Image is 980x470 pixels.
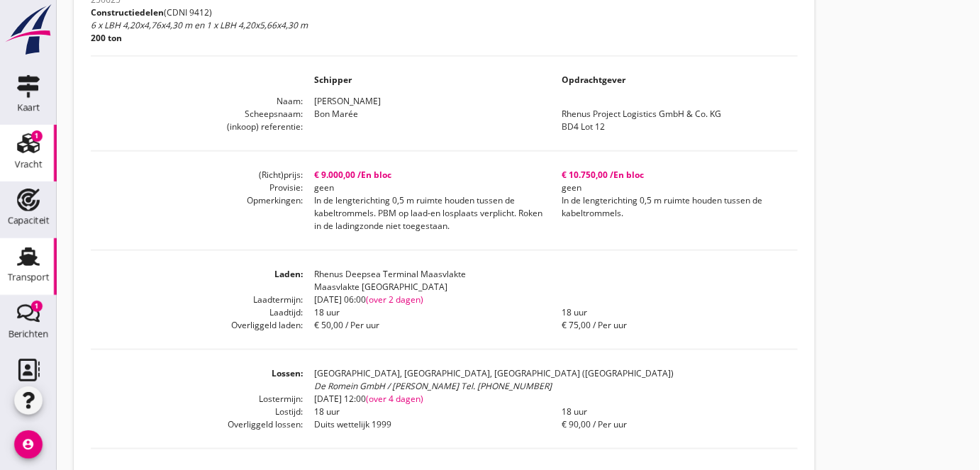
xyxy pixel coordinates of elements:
dd: Schipper [303,74,550,86]
dd: € 10.750,00 /En bloc [550,169,798,181]
dd: [DATE] 06:00 [303,293,798,306]
dd: Rhenus Deepsea Terminal Maasvlakte Maasvlakte [GEOGRAPHIC_DATA] [303,268,798,293]
div: Capaciteit [8,216,50,225]
dd: 18 uur [550,405,798,418]
span: 6 x LBH 4,20x4,76x4,30 m en 1 x LBH 4,20x5,66x4,30 m [91,19,308,31]
dd: Opdrachtgever [550,74,798,86]
div: Berichten [9,330,49,339]
div: 1 [31,301,43,312]
span: (over 4 dagen) [366,393,423,405]
dt: Laadtijd [91,306,303,319]
dt: Opmerkingen [91,194,303,233]
div: Kaart [17,103,40,112]
dd: 18 uur [550,306,798,319]
dt: (Richt)prijs [91,169,303,181]
dd: Bon Marée [303,108,550,121]
div: De Romein GmbH / [PERSON_NAME] Tel. [PHONE_NUMBER] [314,380,798,393]
i: account_circle [14,430,43,459]
dd: 18 uur [303,405,550,418]
span: (over 2 dagen) [366,293,423,306]
dt: Naam [91,95,303,108]
dd: Duits wettelijk 1999 [303,418,550,431]
dt: Lossen [91,367,303,393]
dd: Rhenus Project Logistics GmbH & Co. KG [550,108,798,121]
dd: In de lengterichting 0,5 m ruimte houden tussen de kabeltrommels. PBM op laad-en losplaats verpli... [303,194,550,233]
dt: (inkoop) referentie [91,121,303,133]
dd: € 9.000,00 /En bloc [303,169,550,181]
dt: Lostijd [91,405,303,418]
dt: Provisie [91,181,303,194]
dd: € 75,00 / Per uur [550,319,798,332]
div: 1 [31,130,43,142]
span: Constructiedelen [91,6,164,18]
dt: Lostermijn [91,393,303,405]
div: Vracht [15,160,43,169]
dd: € 90,00 / Per uur [550,418,798,431]
dt: Laden [91,268,303,293]
dt: Scheepsnaam [91,108,303,121]
p: (CDNI 9412) [91,6,308,19]
dd: BD4 Lot 12 [550,121,798,133]
dd: geen [550,181,798,194]
p: 200 ton [91,32,308,45]
dd: [PERSON_NAME] [303,95,798,108]
dt: Laadtermijn [91,293,303,306]
dd: In de lengterichting 0,5 m ruimte houden tussen de kabeltrommels. [550,194,798,233]
dd: € 50,00 / Per uur [303,319,550,332]
dd: [DATE] 12:00 [303,393,798,405]
div: Transport [8,273,50,282]
dt: Overliggeld lossen [91,418,303,431]
dt: Overliggeld laden [91,319,303,332]
dd: 18 uur [303,306,550,319]
dd: geen [303,181,550,194]
dd: [GEOGRAPHIC_DATA], [GEOGRAPHIC_DATA], [GEOGRAPHIC_DATA] ([GEOGRAPHIC_DATA]) [303,367,798,393]
img: logo-small.a267ee39.svg [3,4,54,56]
